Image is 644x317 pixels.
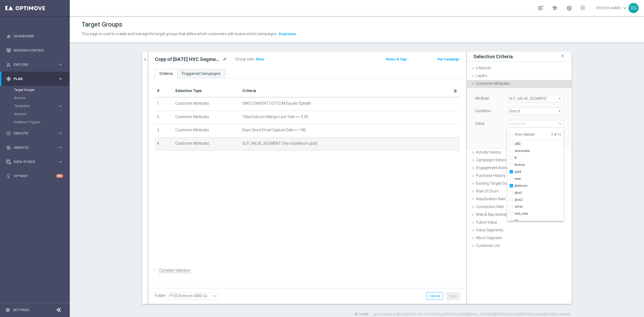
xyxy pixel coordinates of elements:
[58,76,63,81] i: keyboard_arrow_right
[6,174,63,178] div: lightbulb Optibot +10
[476,205,504,209] span: Conversion Rate
[14,104,63,108] button: Templates keyboard_arrow_right
[58,145,63,150] i: keyboard_arrow_right
[14,43,63,57] a: Mission Control
[515,212,563,216] span: test_new
[14,146,58,149] span: Analyze
[507,120,563,127] input: Quick find
[427,292,443,300] button: Cancel
[475,109,491,113] lable: Condition
[14,77,58,81] span: Plan
[235,57,254,61] label: Group size
[254,57,254,61] label: :
[560,52,565,60] i: close
[58,159,63,164] i: keyboard_arrow_right
[13,308,29,312] a: Settings
[6,62,11,67] i: person_search
[155,97,173,111] td: 1
[14,104,58,108] div: Templates
[476,220,497,224] span: Future Value
[515,149,563,153] span: associate
[173,111,240,124] td: Customer Attributes
[476,150,501,154] span: Activity History
[6,131,11,136] i: play_circle_outline
[476,74,487,78] span: Layers
[159,268,191,273] label: Complex Selection
[14,110,69,118] div: Streams
[14,132,58,135] span: Execute
[82,32,277,36] span: This page is used to create and manage the target groups that define which customers will receive...
[14,169,56,183] a: Optibot
[242,115,308,119] span: Total Dotcom Margin Last Year >= $-50
[476,197,505,201] span: Reactivation Rate
[6,34,63,38] button: equalizer Dashboard
[476,228,503,232] span: Value Segments
[437,56,460,62] button: Run Campaign
[155,56,221,63] h2: Copy of [DATE] HVC Segmented
[476,166,510,170] span: Engagement Activity
[453,89,458,93] i: delete_forever
[14,86,69,94] div: Target Groups
[515,205,563,209] span: silver
[242,141,317,146] span: SLP_VALUE_SEGMENT One of platinum,gold
[6,174,11,178] i: lightbulb
[173,97,240,111] td: Customer Attributes
[6,131,58,136] div: Execute
[14,118,69,126] div: Realtime Triggers
[6,48,63,53] div: Mission Control
[5,308,10,312] i: settings
[6,160,63,164] button: Data Studio keyboard_arrow_right
[6,145,58,150] div: Analyze
[558,122,562,126] span: search
[476,189,499,193] span: Risk of Churn
[515,184,563,188] span: platinum
[476,158,507,162] span: Campaign History
[515,177,563,181] span: new
[58,62,63,67] i: keyboard_arrow_right
[473,53,513,60] h3: Selection Criteria
[58,104,63,109] i: keyboard_arrow_right
[56,174,63,178] div: +10
[515,198,563,202] span: plus2
[222,56,227,63] i: mode_edit
[476,173,506,178] span: Purchase History
[6,145,63,150] button: track_changes Analyze keyboard_arrow_right
[447,292,460,300] button: Save
[6,63,63,67] button: person_search Explore keyboard_arrow_right
[515,156,563,160] span: B
[6,159,58,164] div: Data Studio
[373,312,570,317] label: Last modified on [DATE] at 9:52 AM UTC-04:00 by [PERSON_NAME][EMAIL_ADDRESS][PERSON_NAME][PERSON_...
[6,43,63,57] div: Mission Control
[173,124,240,137] td: Customer Attributes
[14,160,58,163] span: Data Studio
[6,169,63,183] div: Optibot
[6,29,63,43] div: Dashboard
[155,85,173,97] th: #
[552,5,558,11] span: school
[14,120,56,124] a: Realtime Triggers
[14,112,56,116] a: Streams
[476,181,516,185] span: Existing Target Group
[14,88,56,92] a: Target Groups
[6,131,63,136] button: play_circle_outline Execute keyboard_arrow_right
[242,128,306,132] span: Days Since Email Capture Date >= 180
[515,163,563,167] span: bronze
[14,104,53,108] span: Templates
[14,102,69,110] div: Templates
[6,62,58,67] div: Explore
[173,137,240,151] td: Customer Attributes
[476,212,507,217] span: Web & App Activity
[155,124,173,137] td: 3
[515,142,521,146] span: (All)
[82,21,122,28] h1: Target Groups
[475,121,484,126] label: Value
[515,191,563,195] span: plus1
[476,236,502,240] span: Micro Segment
[622,5,628,11] span: keyboard_arrow_down
[14,29,63,43] a: Dashboard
